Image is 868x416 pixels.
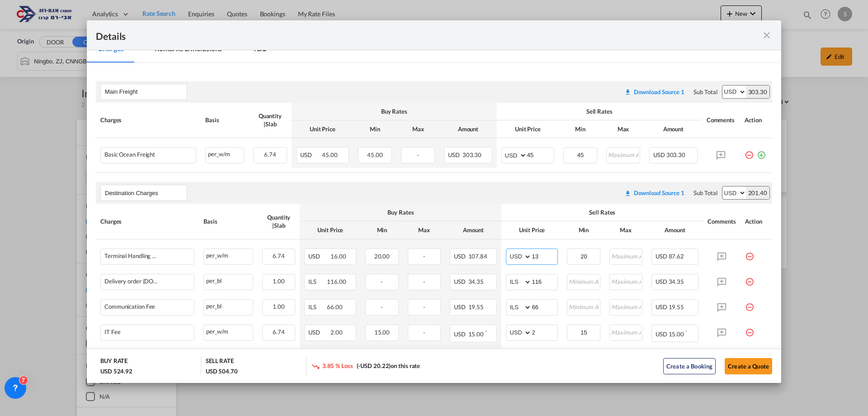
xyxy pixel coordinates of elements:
[746,86,769,98] div: 303.30
[100,367,132,375] div: USD 524.92
[620,88,689,96] div: Download original source rate sheet
[624,189,684,196] div: Download original source rate sheet
[417,151,419,158] span: -
[374,329,390,336] span: 15.00
[501,221,562,239] th: Unit Price
[264,151,276,158] span: 6.74
[300,221,361,239] th: Unit Price
[242,38,278,62] md-tab-item: T&C
[605,221,647,239] th: Max
[527,148,554,161] input: 45
[104,303,155,310] div: Communication Fee
[144,38,233,62] md-tab-item: Remarks & Inclusions
[448,151,461,158] span: USD
[308,253,329,260] span: USD
[396,120,439,138] th: Max
[568,249,599,263] input: Minimum Amount
[532,325,557,339] input: 2
[206,357,234,367] div: SELL RATE
[559,120,602,138] th: Min
[745,299,754,308] md-icon: icon-minus-circle-outline red-400-fg pt-7
[741,204,772,239] th: Action
[624,190,632,197] md-icon: icon-download
[702,103,740,138] th: Comments
[100,357,127,367] div: BUY RATE
[693,189,717,197] div: Sub Total
[403,221,445,239] th: Max
[327,303,343,311] span: 66.00
[300,151,321,158] span: USD
[454,278,467,285] span: USD
[761,30,772,41] md-icon: icon-close fg-AAA8AD m-0 cursor
[206,367,238,375] div: USD 504.70
[445,221,501,239] th: Amount
[468,253,487,260] span: 107.84
[367,151,383,158] span: 45.00
[656,278,667,285] span: USD
[647,221,703,239] th: Amount
[454,253,467,260] span: USD
[620,189,689,196] div: Download original source rate sheet
[454,330,467,338] span: USD
[330,329,343,336] span: 2.00
[568,300,599,313] input: Minimum Amount
[296,107,492,115] div: Buy Rates
[361,221,403,239] th: Min
[634,189,684,196] div: Download Source 1
[568,325,599,339] input: Minimum Amount
[357,362,391,369] span: (-USD 20.22)
[610,300,642,313] input: Maximum Amount
[354,120,396,138] th: Min
[308,303,325,311] span: ILS
[96,29,704,41] div: Details
[568,274,599,288] input: Minimum Amount
[532,274,557,288] input: 116
[745,249,754,258] md-icon: icon-minus-circle-outline red-400-fg pt-7
[104,253,159,259] div: Terminal Handling Charge - Destination
[374,253,390,260] span: 20.00
[669,330,684,338] span: 15.00
[745,274,754,283] md-icon: icon-minus-circle-outline red-400-fg pt-7
[462,151,481,158] span: 303.30
[757,147,766,156] md-icon: icon-plus-circle-outline green-400-fg
[253,112,287,128] div: Quantity | Slab
[501,107,698,115] div: Sell Rates
[624,88,684,96] div: Download original source rate sheet
[745,325,754,334] md-icon: icon-minus-circle-outline red-400-fg pt-7
[311,362,320,371] md-icon: icon-trending-down
[205,116,244,124] div: Basis
[620,185,689,201] button: Download original source rate sheet
[104,329,120,335] div: IT Fee
[602,120,645,138] th: Max
[204,274,253,286] div: per_bl
[610,274,642,288] input: Maximum Amount
[669,303,684,311] span: 19.55
[532,249,557,263] input: 13
[656,330,667,338] span: USD
[381,278,383,285] span: -
[485,329,487,335] sup: Minimum amount
[87,38,135,62] md-tab-item: Charges
[273,277,285,285] span: 1.00
[204,249,253,260] div: per_w/m
[262,213,295,230] div: Quantity | Slab
[468,278,484,285] span: 34.35
[292,120,354,138] th: Unit Price
[423,278,425,285] span: -
[423,253,425,260] span: -
[308,329,329,336] span: USD
[624,88,632,96] md-icon: icon-download
[327,278,346,285] span: 116.00
[87,20,781,383] md-dialog: Port of Loading ...
[454,303,467,311] span: USD
[311,362,420,371] div: on this rate
[104,151,155,158] div: Basic Ocean Freight
[423,329,425,336] span: -
[653,151,665,158] span: USD
[656,253,667,260] span: USD
[740,103,772,138] th: Action
[497,120,559,138] th: Unit Price
[204,300,253,311] div: per_bl
[532,300,557,313] input: 66
[610,249,642,263] input: Maximum Amount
